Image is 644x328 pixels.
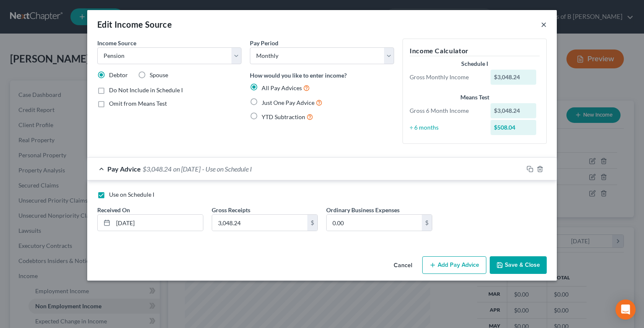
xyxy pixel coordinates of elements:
[109,86,183,94] span: Do Not Include in Schedule I
[250,39,278,47] label: Pay Period
[109,71,128,78] span: Debtor
[615,299,636,320] div: Open Intercom Messenger
[541,19,547,29] button: ×
[410,60,540,68] div: Schedule I
[491,120,537,135] div: $508.04
[107,165,141,173] span: Pay Advice
[405,123,486,132] div: ÷ 6 months
[307,215,317,231] div: $
[150,71,168,78] span: Spouse
[491,70,537,85] div: $3,048.24
[327,215,422,231] input: 0.00
[113,215,203,231] input: MM/DD/YYYY
[262,99,314,106] span: Just One Pay Advice
[410,46,540,56] h5: Income Calculator
[490,256,547,274] button: Save & Close
[250,71,347,80] label: How would you like to enter income?
[262,84,302,91] span: All Pay Advices
[326,206,400,214] label: Ordinary Business Expenses
[405,73,486,81] div: Gross Monthly Income
[97,39,136,47] span: Income Source
[143,165,171,173] span: $3,048.24
[262,113,305,120] span: YTD Subtraction
[410,93,540,102] div: Means Test
[97,206,130,213] span: Received On
[422,256,486,274] button: Add Pay Advice
[97,18,172,30] div: Edit Income Source
[491,103,537,118] div: $3,048.24
[387,257,419,274] button: Cancel
[405,107,486,115] div: Gross 6 Month Income
[109,191,154,198] span: Use on Schedule I
[212,206,250,214] label: Gross Receipts
[422,215,432,231] div: $
[173,165,200,173] span: on [DATE]
[109,100,167,107] span: Omit from Means Test
[202,165,252,173] span: - Use on Schedule I
[212,215,307,231] input: 0.00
